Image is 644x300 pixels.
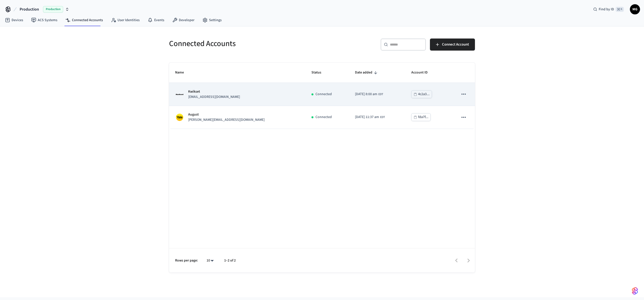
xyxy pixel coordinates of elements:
[599,7,614,12] span: Find by ID
[632,287,638,295] img: SeamLogoGradient.69752ec5.svg
[204,257,216,264] div: 10
[188,117,265,123] p: [PERSON_NAME][EMAIL_ADDRESS][DOMAIN_NAME]
[315,92,332,97] p: Connected
[315,115,332,120] p: Connected
[380,115,385,120] span: EDT
[616,7,624,12] span: ⌘ K
[418,91,430,97] div: 4c2a3...
[61,16,107,25] a: Connected Accounts
[224,258,236,263] p: 1–2 of 2
[411,90,432,98] button: 4c2a3...
[630,5,639,14] span: MG
[169,63,475,129] table: sticky table
[188,112,265,117] p: August
[411,113,431,121] button: fda7f...
[355,92,383,97] div: America/New_York
[430,39,475,51] button: Connect Account
[1,16,27,25] a: Devices
[20,6,39,12] span: Production
[355,115,379,120] span: [DATE] 11:37 am
[175,258,198,263] p: Rows per page:
[378,92,383,97] span: EDT
[168,16,198,25] a: Developer
[43,6,63,13] span: Production
[188,94,240,100] p: [EMAIL_ADDRESS][DOMAIN_NAME]
[355,92,377,97] span: [DATE] 8:00 am
[411,69,434,77] span: Account ID
[311,69,328,77] span: Status
[175,69,190,77] span: Name
[355,69,379,77] span: Date added
[188,89,240,94] p: Kwikset
[175,90,184,99] img: Kwikset Logo, Square
[418,114,428,120] div: fda7f...
[198,16,226,25] a: Settings
[355,115,385,120] div: America/New_York
[630,4,640,14] button: MG
[27,16,61,25] a: ACS Systems
[589,5,628,14] div: Find by ID⌘ K
[175,113,184,122] img: Yale Logo, Square
[442,41,469,48] span: Connect Account
[144,16,168,25] a: Events
[169,39,319,49] h5: Connected Accounts
[107,16,144,25] a: User Identities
